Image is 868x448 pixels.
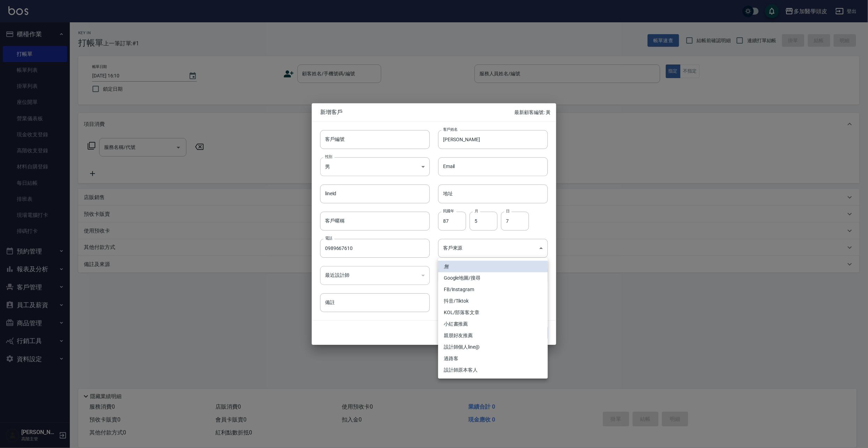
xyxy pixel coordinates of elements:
[438,353,548,364] li: 過路客
[438,341,548,353] li: 設計師個人line@
[438,318,548,330] li: 小紅書推薦
[438,364,548,376] li: 設計師原本客人
[438,330,548,341] li: 親朋好友推薦
[438,307,548,318] li: KOL/部落客文章
[438,272,548,284] li: Google地圖/搜尋
[438,295,548,307] li: 抖音/Tiktok
[444,263,449,270] em: 無
[438,284,548,295] li: FB/Instagram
